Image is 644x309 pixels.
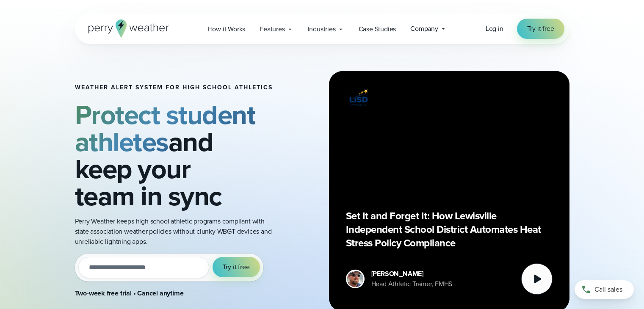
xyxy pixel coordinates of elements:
img: cody-henschke-headshot [347,271,363,287]
h2: and keep your team in sync [75,101,273,210]
p: Set It and Forget It: How Lewisville Independent School District Automates Heat Stress Policy Com... [346,209,553,250]
a: Call sales [575,280,634,299]
a: Case Studies [351,20,404,38]
span: Call sales [594,284,622,295]
span: Features [260,24,285,34]
button: Try it free [213,257,260,277]
div: [PERSON_NAME] [371,269,453,279]
span: Log in [486,24,503,33]
span: Case Studies [359,24,396,34]
a: How it Works [201,20,253,38]
a: Try it free [517,19,564,39]
span: Company [410,24,438,34]
p: Perry Weather keeps high school athletic programs compliant with state association weather polici... [75,216,273,247]
span: Try it free [527,24,554,34]
a: Log in [486,24,503,34]
div: Head Athletic Trainer, FMHS [371,279,453,289]
h1: Weather Alert System for High School Athletics [75,84,273,91]
span: Industries [308,24,336,34]
img: Lewisville ISD logo [346,88,371,107]
strong: Two-week free trial • Cancel anytime [75,288,184,298]
span: How it Works [208,24,246,34]
strong: Protect student athletes [75,95,256,162]
span: Try it free [223,262,250,272]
